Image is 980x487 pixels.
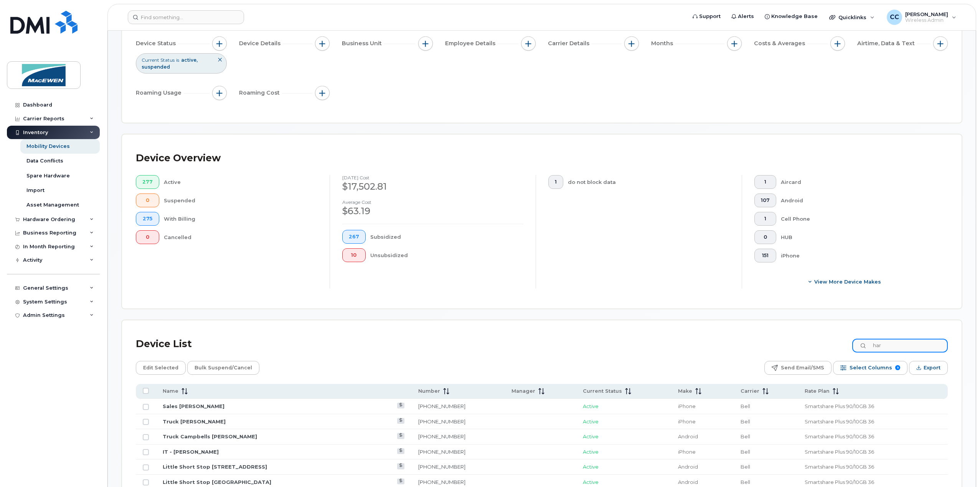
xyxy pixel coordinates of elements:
[136,148,221,168] div: Device Overview
[164,175,318,189] div: Active
[370,248,524,262] div: Unsubsidized
[781,212,936,226] div: Cell Phone
[555,179,557,185] span: 1
[761,253,770,259] span: 151
[397,463,404,469] a: View Last Bill
[418,449,465,455] a: [PHONE_NUMBER]
[805,464,874,470] span: Smartshare Plus 90/10GB 36
[857,39,917,48] span: Airtime, Data & Text
[181,57,198,63] span: active
[136,212,159,226] button: 275
[136,89,184,97] span: Roaming Usage
[445,39,498,48] span: Employee Details
[163,388,178,395] span: Name
[136,175,159,189] button: 277
[781,230,936,244] div: HUB
[136,193,159,207] button: 0
[418,433,465,439] a: [PHONE_NUMBER]
[163,479,271,485] a: Little Short Stop [GEOGRAPHIC_DATA]
[881,10,962,25] div: Craig Crocker
[741,388,759,395] span: Carrier
[924,362,940,374] span: Export
[136,361,186,375] button: Edit Selected
[781,175,936,189] div: Aircard
[754,230,776,244] button: 0
[142,57,175,63] span: Current Status
[143,362,178,374] span: Edit Selected
[568,175,730,189] div: do not block data
[128,10,244,24] input: Find something...
[741,433,750,439] span: Bell
[342,180,523,193] div: $17,502.81
[163,433,257,439] a: Truck Campbells [PERSON_NAME]
[342,230,366,244] button: 267
[397,448,404,454] a: View Last Bill
[687,9,726,24] a: Support
[583,433,599,439] span: Active
[511,388,535,395] span: Manager
[342,39,384,48] span: Business Unit
[418,418,465,425] a: [PHONE_NUMBER]
[342,248,366,262] button: 10
[678,479,698,485] span: Android
[651,39,675,48] span: Months
[142,64,170,70] span: suspended
[163,403,224,409] a: Sales [PERSON_NAME]
[583,388,622,395] span: Current Status
[678,464,698,470] span: Android
[678,433,698,439] span: Android
[418,388,440,395] span: Number
[397,418,404,424] a: View Last Bill
[726,9,759,24] a: Alerts
[342,175,523,180] h4: [DATE] cost
[754,175,776,189] button: 1
[136,230,159,244] button: 0
[163,418,226,425] a: Truck [PERSON_NAME]
[738,13,754,20] span: Alerts
[142,179,153,185] span: 277
[163,449,219,455] a: IT - [PERSON_NAME]
[905,11,948,17] span: [PERSON_NAME]
[583,418,599,425] span: Active
[805,449,874,455] span: Smartshare Plus 90/10GB 36
[754,275,935,289] button: View More Device Makes
[850,362,892,374] span: Select Columns
[895,365,900,370] span: 9
[754,193,776,207] button: 107
[890,13,899,22] span: CC
[136,334,192,354] div: Device List
[781,362,824,374] span: Send Email/SMS
[741,464,750,470] span: Bell
[814,278,881,285] span: View More Device Makes
[761,216,770,222] span: 1
[852,339,948,353] input: Search Device List ...
[754,249,776,262] button: 151
[195,362,252,374] span: Bulk Suspend/Cancel
[678,403,696,409] span: iPhone
[678,418,696,425] span: iPhone
[163,464,267,470] a: Little Short Stop [STREET_ADDRESS]
[905,17,948,23] span: Wireless Admin
[781,249,936,262] div: iPhone
[754,212,776,226] button: 1
[548,39,592,48] span: Carrier Details
[678,449,696,455] span: iPhone
[239,89,282,97] span: Roaming Cost
[397,479,404,484] a: View Last Bill
[164,193,318,207] div: Suspended
[909,361,948,375] button: Export
[583,464,599,470] span: Active
[741,418,750,425] span: Bell
[741,479,750,485] span: Bell
[805,479,874,485] span: Smartshare Plus 90/10GB 36
[142,216,153,222] span: 275
[805,433,874,439] span: Smartshare Plus 90/10GB 36
[349,252,359,258] span: 10
[805,403,874,409] span: Smartshare Plus 90/10GB 36
[397,403,404,408] a: View Last Bill
[754,39,807,48] span: Costs & Averages
[370,230,524,244] div: Subsidized
[678,388,692,395] span: Make
[805,418,874,425] span: Smartshare Plus 90/10GB 36
[583,479,599,485] span: Active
